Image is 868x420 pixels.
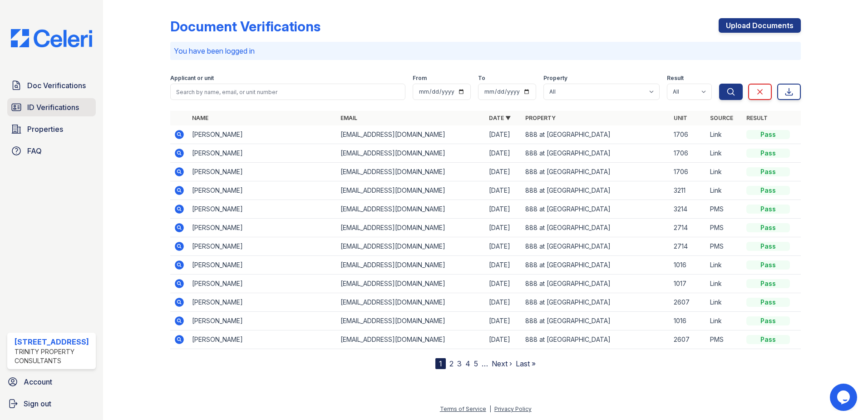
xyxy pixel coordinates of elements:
[492,359,512,368] a: Next ›
[522,125,670,144] td: 888 at [GEOGRAPHIC_DATA]
[670,181,706,200] td: 3211
[337,200,485,219] td: [EMAIL_ADDRESS][DOMAIN_NAME]
[24,376,52,387] span: Account
[522,293,670,312] td: 888 at [GEOGRAPHIC_DATA]
[170,75,214,82] label: Applicant or unit
[522,144,670,163] td: 888 at [GEOGRAPHIC_DATA]
[706,163,743,181] td: Link
[485,125,522,144] td: [DATE]
[188,144,337,163] td: [PERSON_NAME]
[670,293,706,312] td: 2607
[516,359,536,368] a: Last »
[413,75,427,82] label: From
[489,405,491,412] div: |
[188,312,337,330] td: [PERSON_NAME]
[337,237,485,256] td: [EMAIL_ADDRESS][DOMAIN_NAME]
[525,115,556,121] a: Property
[522,237,670,256] td: 888 at [GEOGRAPHIC_DATA]
[485,275,522,293] td: [DATE]
[4,373,99,391] a: Account
[478,75,485,82] label: To
[706,125,743,144] td: Link
[746,186,790,195] div: Pass
[485,163,522,181] td: [DATE]
[522,312,670,330] td: 888 at [GEOGRAPHIC_DATA]
[337,144,485,163] td: [EMAIL_ADDRESS][DOMAIN_NAME]
[192,115,208,121] a: Name
[7,98,96,116] a: ID Verifications
[337,219,485,237] td: [EMAIL_ADDRESS][DOMAIN_NAME]
[719,18,801,33] a: Upload Documents
[710,115,733,121] a: Source
[706,219,743,237] td: PMS
[337,163,485,181] td: [EMAIL_ADDRESS][DOMAIN_NAME]
[27,102,79,113] span: ID Verifications
[188,293,337,312] td: [PERSON_NAME]
[188,181,337,200] td: [PERSON_NAME]
[440,405,486,412] a: Terms of Service
[457,359,462,368] a: 3
[337,125,485,144] td: [EMAIL_ADDRESS][DOMAIN_NAME]
[340,115,357,121] a: Email
[522,200,670,219] td: 888 at [GEOGRAPHIC_DATA]
[188,125,337,144] td: [PERSON_NAME]
[543,75,567,82] label: Property
[188,237,337,256] td: [PERSON_NAME]
[670,125,706,144] td: 1706
[670,219,706,237] td: 2714
[706,275,743,293] td: Link
[15,347,92,365] div: Trinity Property Consultants
[27,80,86,91] span: Doc Verifications
[670,312,706,330] td: 1016
[15,336,92,347] div: [STREET_ADDRESS]
[746,205,790,214] div: Pass
[746,115,768,121] a: Result
[485,219,522,237] td: [DATE]
[485,200,522,219] td: [DATE]
[746,223,790,232] div: Pass
[4,29,99,47] img: CE_Logo_Blue-a8612792a0a2168367f1c8372b55b34899dd931a85d93a1a3d3e32e68fde9ad4.png
[746,130,790,139] div: Pass
[670,330,706,349] td: 2607
[670,275,706,293] td: 1017
[4,395,99,413] a: Sign out
[706,330,743,349] td: PMS
[674,115,687,121] a: Unit
[449,359,454,368] a: 2
[670,200,706,219] td: 3214
[485,312,522,330] td: [DATE]
[337,330,485,349] td: [EMAIL_ADDRESS][DOMAIN_NAME]
[485,293,522,312] td: [DATE]
[670,144,706,163] td: 1706
[522,219,670,237] td: 888 at [GEOGRAPHIC_DATA]
[24,398,51,409] span: Sign out
[7,142,96,160] a: FAQ
[522,275,670,293] td: 888 at [GEOGRAPHIC_DATA]
[522,181,670,200] td: 888 at [GEOGRAPHIC_DATA]
[670,163,706,181] td: 1706
[746,279,790,288] div: Pass
[485,144,522,163] td: [DATE]
[706,237,743,256] td: PMS
[494,405,532,412] a: Privacy Policy
[337,256,485,275] td: [EMAIL_ADDRESS][DOMAIN_NAME]
[188,330,337,349] td: [PERSON_NAME]
[170,18,321,35] div: Document Verifications
[706,312,743,330] td: Link
[474,359,478,368] a: 5
[746,167,790,176] div: Pass
[485,181,522,200] td: [DATE]
[522,256,670,275] td: 888 at [GEOGRAPHIC_DATA]
[337,181,485,200] td: [EMAIL_ADDRESS][DOMAIN_NAME]
[482,358,488,369] span: …
[670,256,706,275] td: 1016
[27,145,42,156] span: FAQ
[746,260,790,270] div: Pass
[746,149,790,158] div: Pass
[670,237,706,256] td: 2714
[485,330,522,349] td: [DATE]
[27,124,63,135] span: Properties
[188,163,337,181] td: [PERSON_NAME]
[746,298,790,307] div: Pass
